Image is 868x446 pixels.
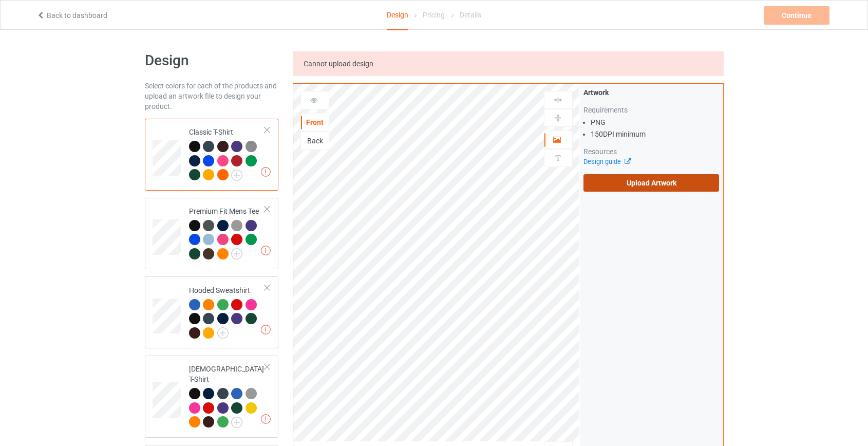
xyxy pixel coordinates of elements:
[231,220,242,231] img: heather_texture.png
[553,95,563,105] img: svg%3E%0A
[591,117,720,127] li: PNG
[553,153,563,163] img: svg%3E%0A
[36,11,107,20] a: Back to dashboard
[189,364,266,427] div: [DEMOGRAPHIC_DATA] T-Shirt
[189,127,266,180] div: Classic T-Shirt
[145,276,279,348] div: Hooded Sweatshirt
[231,417,242,428] img: svg+xml;base64,PD94bWwgdmVyc2lvbj0iMS4wIiBlbmNvZGluZz0iVVRGLTgiPz4KPHN2ZyB3aWR0aD0iMjJweCIgaGVpZ2...
[261,167,271,177] img: exclamation icon
[145,119,279,191] div: Classic T-Shirt
[231,170,242,181] img: svg+xml;base64,PD94bWwgdmVyc2lvbj0iMS4wIiBlbmNvZGluZz0iVVRGLTgiPz4KPHN2ZyB3aWR0aD0iMjJweCIgaGVpZ2...
[387,1,408,30] div: Design
[591,129,720,139] li: 150 DPI minimum
[261,414,271,424] img: exclamation icon
[423,1,445,29] div: Pricing
[583,158,630,165] a: Design guide
[583,146,720,157] div: Resources
[301,136,329,146] div: Back
[145,51,279,70] h1: Design
[583,105,720,115] div: Requirements
[231,248,242,259] img: svg+xml;base64,PD94bWwgdmVyc2lvbj0iMS4wIiBlbmNvZGluZz0iVVRGLTgiPz4KPHN2ZyB3aWR0aD0iMjJweCIgaGVpZ2...
[261,325,271,335] img: exclamation icon
[217,327,229,339] img: svg+xml;base64,PD94bWwgdmVyc2lvbj0iMS4wIiBlbmNvZGluZz0iVVRGLTgiPz4KPHN2ZyB3aWR0aD0iMjJweCIgaGVpZ2...
[246,141,257,152] img: heather_texture.png
[304,60,373,68] span: Cannot upload design
[145,356,279,438] div: [DEMOGRAPHIC_DATA] T-Shirt
[583,87,720,98] div: Artwork
[189,285,266,338] div: Hooded Sweatshirt
[301,117,329,127] div: Front
[583,174,720,192] label: Upload Artwork
[189,206,266,259] div: Premium Fit Mens Tee
[460,1,481,29] div: Details
[553,113,563,123] img: svg%3E%0A
[145,81,279,112] div: Select colors for each of the products and upload an artwork file to design your product.
[145,198,279,270] div: Premium Fit Mens Tee
[261,246,271,255] img: exclamation icon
